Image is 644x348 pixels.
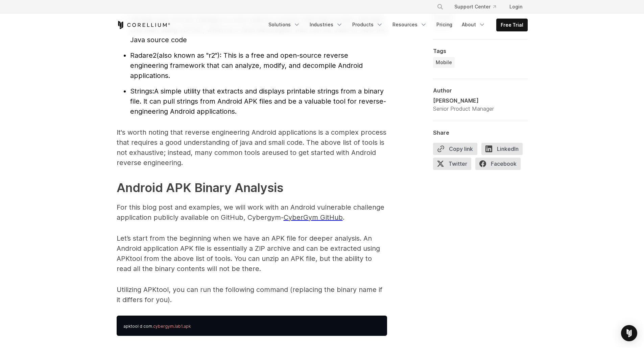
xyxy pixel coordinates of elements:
[130,51,157,59] span: Radare2
[130,16,387,44] span: : dex2jar is a tool used to convert DEX files to java JAR files and then using JD-GUI, which is a...
[449,1,501,13] a: Support Center
[434,1,446,13] button: Search
[497,19,527,31] a: Free Trial
[433,158,471,170] span: Twitter
[117,127,387,168] p: It's worth noting that reverse engineering Android applications is a complex process that require...
[264,19,304,31] a: Solutions
[433,143,477,155] button: Copy link
[432,19,456,31] a: Pricing
[117,233,387,274] p: Let’s start from the beginning when we have an APK file for deeper analysis. An Android applicati...
[481,143,523,155] span: LinkedIn
[306,19,347,31] a: Industries
[117,285,387,305] p: Utilizing APKtool, you can run the following command (replacing the binary name if it differs for...
[164,149,277,157] span: u
[264,19,528,31] div: Navigation Menu
[130,87,386,115] span: A simple utility that extracts and displays printable strings from a binary file. It can pull str...
[433,158,475,172] a: Twitter
[475,158,521,170] span: Facebook
[429,1,528,13] div: Navigation Menu
[621,325,637,341] div: Open Intercom Messenger
[481,143,527,158] a: LinkedIn
[433,48,528,54] div: Tags
[117,180,283,195] strong: Android APK Binary Analysis
[433,87,528,94] div: Author
[130,51,363,80] span: (also known as "r2"): This is a free and open-source reverse engineering framework that can analy...
[433,57,455,68] a: Mobile
[475,158,525,172] a: Facebook
[436,59,452,66] span: Mobile
[284,213,343,221] a: CyberGym GitHub
[152,324,191,329] span: .cybergym.lab1.apk
[388,19,431,31] a: Resources
[348,19,387,31] a: Products
[130,87,154,95] span: Strings:
[164,149,272,157] span: ; instead, many common tools are
[117,202,387,222] p: For this blog post and examples, we will work with an Android vulnerable challenge application pu...
[433,97,494,105] div: [PERSON_NAME]
[433,129,528,136] div: Share
[504,1,528,13] a: Login
[433,105,494,113] div: Senior Product Manager
[123,324,152,329] span: apktool d com
[458,19,490,31] a: About
[117,21,170,29] a: Corellium Home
